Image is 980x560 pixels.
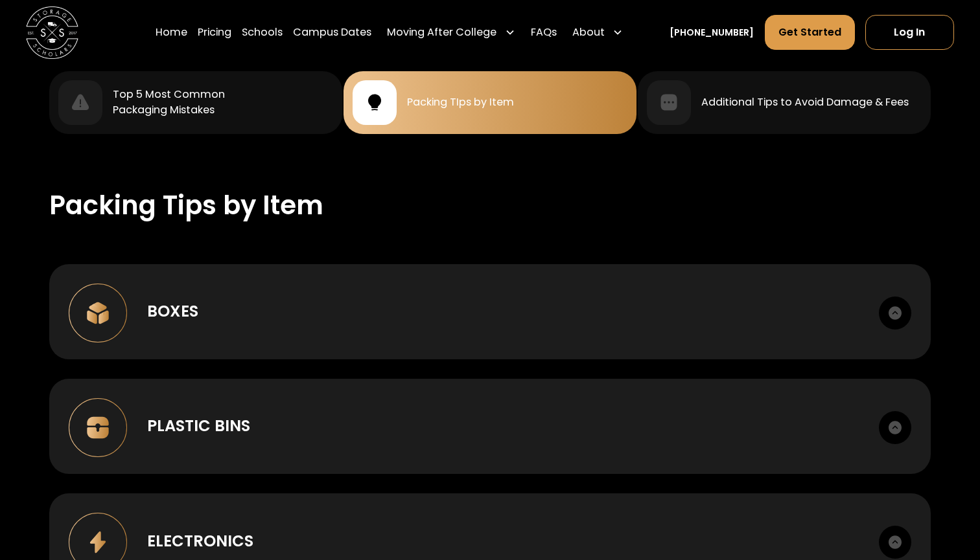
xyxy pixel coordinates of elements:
[382,14,520,50] div: Moving After College
[407,95,514,110] div: Packing TIps by Item
[531,14,557,50] a: FAQs
[670,26,754,39] a: [PHONE_NUMBER]
[567,14,628,50] div: About
[865,15,954,50] a: Log In
[572,25,605,40] div: About
[387,25,496,40] div: Moving After College
[765,15,855,50] a: Get Started
[113,87,225,118] div: Top 5 Most Common Packaging Mistakes
[26,6,78,59] img: Storage Scholars main logo
[147,414,250,438] div: Plastic Bins
[293,14,371,50] a: Campus Dates
[49,186,323,225] div: Packing Tips by Item
[147,300,198,323] div: Boxes
[242,14,283,50] a: Schools
[147,530,253,553] div: Electronics
[26,6,78,59] a: home
[701,95,909,110] div: Additional Tips to Avoid Damage & Fees
[198,14,231,50] a: Pricing
[156,14,187,50] a: Home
